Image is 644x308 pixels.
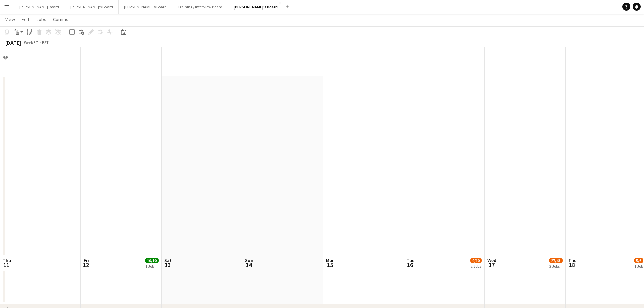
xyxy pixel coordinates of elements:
[549,264,562,269] div: 2 Jobs
[245,257,253,263] span: Sun
[172,0,228,14] button: Training / Interview Board
[5,39,21,46] div: [DATE]
[53,16,68,22] span: Comms
[487,257,496,263] span: Wed
[471,264,481,269] div: 2 Jobs
[33,15,49,24] a: Jobs
[36,16,46,22] span: Jobs
[145,264,158,269] div: 1 Job
[163,261,172,269] span: 13
[568,257,577,263] span: Thu
[50,15,71,24] a: Comms
[325,261,335,269] span: 15
[406,261,414,269] span: 16
[164,257,172,263] span: Sat
[3,15,18,24] a: View
[244,261,253,269] span: 14
[19,15,32,24] a: Edit
[84,257,89,263] span: Fri
[3,257,11,263] span: Thu
[65,0,119,14] button: [PERSON_NAME]'s Board
[5,16,15,22] span: View
[549,258,563,263] span: 27/43
[145,258,159,263] span: 10/10
[326,257,335,263] span: Mon
[228,0,283,14] button: [PERSON_NAME]'s Board
[14,0,65,14] button: [PERSON_NAME] Board
[82,261,89,269] span: 12
[470,258,482,263] span: 9/10
[42,40,49,45] div: BST
[119,0,172,14] button: [PERSON_NAME]'s Board
[2,261,11,269] span: 11
[634,258,643,263] span: 5/6
[22,40,39,45] span: Week 37
[634,264,643,269] div: 1 Job
[22,16,29,22] span: Edit
[567,261,577,269] span: 18
[486,261,496,269] span: 17
[407,257,414,263] span: Tue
